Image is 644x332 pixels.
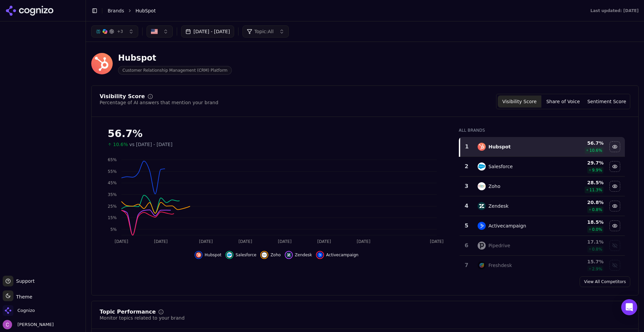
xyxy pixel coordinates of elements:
img: zoho [478,182,486,190]
span: Theme [13,294,32,300]
img: hubspot [478,143,486,151]
div: Hubspot [488,143,511,150]
tspan: 45% [108,181,117,185]
button: Hide zendesk data [285,251,312,259]
div: 56.7 % [560,140,603,146]
tspan: [DATE] [430,239,444,244]
span: [PERSON_NAME] [15,322,54,328]
tspan: [DATE] [115,239,128,244]
button: Hide zoho data [260,251,281,259]
img: salesforce [478,162,486,171]
img: Cognizo [3,305,13,316]
tspan: [DATE] [238,239,252,244]
button: Hide hubspot data [195,251,221,259]
tr: 7freshdeskFreshdesk15.7%2.9%Show freshdesk data [460,256,625,275]
span: 2.9 % [592,266,602,272]
div: 17.1 % [560,239,603,245]
button: Open organization switcher [3,305,35,316]
span: 0.0 % [592,227,602,232]
div: 1 [463,143,471,151]
tspan: 25% [108,204,117,209]
span: Cognizo [17,308,35,314]
button: Hide activecampaign data [316,251,358,259]
tspan: 35% [108,192,117,197]
img: activecampaign [317,252,323,258]
div: All Brands [459,128,625,133]
div: Zoho [488,183,500,190]
span: 0.8 % [592,207,602,212]
div: Monitor topics related to your brand [100,315,184,321]
tspan: [DATE] [154,239,168,244]
tr: 4zendeskZendesk20.8%0.8%Hide zendesk data [460,196,625,216]
div: Salesforce [488,163,513,170]
span: 9.9 % [592,168,602,173]
tspan: [DATE] [278,239,291,244]
div: 6 [462,242,471,250]
span: Customer Relationship Management (CRM) Platform [118,66,232,75]
span: 10.6 % [589,148,602,153]
button: Hide hubspot data [609,141,620,152]
img: zendesk [286,252,291,258]
tr: 3zohoZoho28.5%11.3%Hide zoho data [460,177,625,196]
button: Visibility Score [498,95,541,108]
button: Hide activecampaign data [609,220,620,231]
tspan: [DATE] [199,239,213,244]
button: Sentiment Score [585,95,629,108]
div: Percentage of AI answers that mention your brand [100,99,218,106]
img: Chris Abouraad [3,320,12,329]
button: Show pipedrive data [609,240,620,251]
span: HubSpot [136,7,156,14]
span: 11.3 % [589,187,602,193]
span: Hubspot [205,252,221,258]
div: Zendesk [488,203,508,209]
span: + 3 [117,29,123,34]
div: Open Intercom Messenger [621,299,637,315]
div: 2 [462,162,471,171]
span: Salesforce [235,252,256,258]
div: Topic Performance [100,309,156,315]
img: HubSpot [91,53,113,74]
button: Show freshdesk data [609,260,620,271]
tr: 2salesforceSalesforce29.7%9.9%Hide salesforce data [460,157,625,177]
div: 18.5 % [560,219,603,225]
button: Open user button [3,320,54,329]
div: 4 [462,202,471,210]
tr: 1hubspotHubspot56.7%10.6%Hide hubspot data [460,137,625,157]
span: 0.8 % [592,247,602,252]
button: Hide zendesk data [609,201,620,211]
span: vs [DATE] - [DATE] [129,141,172,148]
div: 15.7 % [560,258,603,265]
a: View All Competitors [580,276,630,287]
span: Topic: All [254,28,273,35]
span: Support [13,278,35,284]
div: Last updated: [DATE] [590,8,639,13]
tr: 6pipedrivePipedrive17.1%0.8%Show pipedrive data [460,236,625,256]
div: Activecampaign [488,222,526,229]
nav: breadcrumb [108,7,577,14]
img: activecampaign [478,222,486,230]
tspan: 55% [108,169,117,174]
img: freshdesk [478,261,486,269]
div: Pipedrive [488,242,510,249]
button: [DATE] - [DATE] [181,25,234,38]
img: zendesk [478,202,486,210]
img: hubspot [196,252,201,258]
div: 3 [462,182,471,190]
div: 5 [462,222,471,230]
span: Zendesk [295,252,312,258]
tspan: 5% [110,227,117,232]
button: Hide salesforce data [225,251,256,259]
div: 29.7 % [560,159,603,166]
div: Freshdesk [488,262,512,269]
button: Share of Voice [541,95,585,108]
tspan: 65% [108,157,117,162]
img: zoho [262,252,267,258]
span: Zoho [270,252,281,258]
span: 10.6% [113,141,128,148]
tspan: [DATE] [357,239,370,244]
tspan: [DATE] [317,239,331,244]
tspan: 15% [108,215,117,220]
div: 7 [462,261,471,269]
button: Hide zoho data [609,181,620,192]
button: Hide salesforce data [609,161,620,172]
